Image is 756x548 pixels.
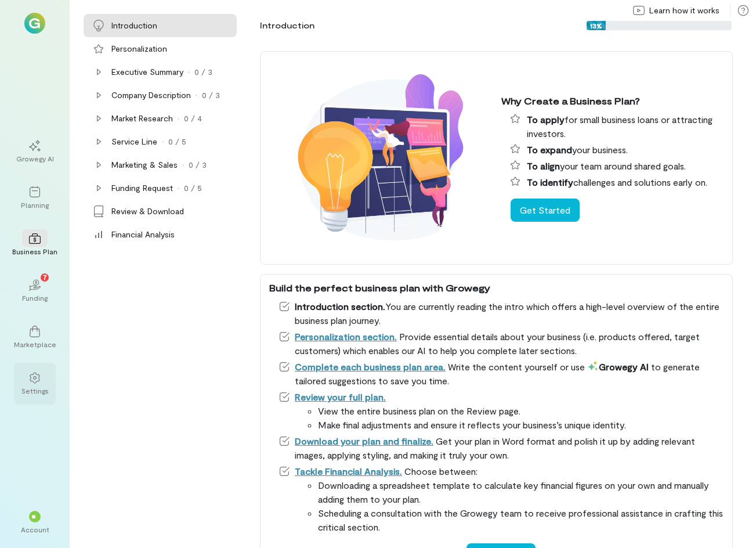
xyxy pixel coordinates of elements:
[12,247,57,256] div: Business Plan
[295,391,386,402] a: Review your full plan.
[111,20,157,31] div: Introduction
[501,94,724,108] div: Why Create a Business Plan?
[511,199,580,222] button: Get Started
[295,435,433,446] a: Download your plan and finalize.
[527,114,565,125] span: To apply
[511,143,724,157] li: your business.
[16,154,54,163] div: Growegy AI
[43,272,47,282] span: 7
[14,316,56,358] a: Marketplace
[178,182,179,194] div: ·
[14,363,56,405] a: Settings
[278,434,724,462] li: Get your plan in Word format and polish it up by adding relevant images, applying styling, and ma...
[14,340,56,349] div: Marketplace
[14,223,56,265] a: Business Plan
[111,182,173,194] div: Funding Request
[527,176,573,188] span: To identify
[168,136,186,147] div: 0 / 5
[111,89,191,101] div: Company Description
[189,159,207,171] div: 0 / 3
[111,159,178,171] div: Marketing & Sales
[587,361,649,372] span: Growegy AI
[184,113,202,124] div: 0 / 4
[295,466,402,477] a: Tackle Financial Analysis.
[295,361,446,372] a: Complete each business plan area.
[202,89,220,101] div: 0 / 3
[194,66,212,78] div: 0 / 3
[278,330,724,358] li: Provide essential details about your business (i.e. products offered, target customers) which ena...
[184,182,202,194] div: 0 / 5
[318,404,724,418] li: View the entire business plan on the Review page.
[188,66,190,78] div: ·
[318,478,724,506] li: Downloading a spreadsheet template to calculate key financial figures on your own and manually ad...
[162,136,164,147] div: ·
[295,331,397,342] a: Personalization section.
[278,360,724,388] li: Write the content yourself or use to generate tailored suggestions to save you time.
[278,300,724,327] li: You are currently reading the intro which offers a high-level overview of the entire business pla...
[111,229,175,240] div: Financial Analysis
[260,20,314,31] div: Introduction
[269,281,724,295] div: Build the perfect business plan with Growegy
[21,525,49,534] div: Account
[196,89,197,101] div: ·
[111,113,173,124] div: Market Research
[22,293,48,302] div: Funding
[269,58,492,258] img: Why create a business plan
[111,66,183,78] div: Executive Summary
[14,177,56,219] a: Planning
[649,5,719,16] span: Learn how it works
[511,175,724,189] li: challenges and solutions early on.
[182,159,184,171] div: ·
[278,464,724,534] li: Choose between:
[318,506,724,534] li: Scheduling a consultation with the Growegy team to receive professional assistance in crafting th...
[511,113,724,140] li: for small business loans or attracting investors.
[14,270,56,312] a: Funding
[111,205,184,217] div: Review & Download
[21,200,49,210] div: Planning
[111,43,167,55] div: Personalization
[295,301,385,312] span: Introduction section.
[318,418,724,432] li: Make final adjustments and ensure it reflects your business’s unique identity.
[527,160,560,171] span: To align
[178,113,179,124] div: ·
[511,159,724,173] li: your team around shared goals.
[111,136,157,147] div: Service Line
[21,386,49,395] div: Settings
[527,144,572,155] span: To expand
[14,131,56,172] a: Growegy AI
